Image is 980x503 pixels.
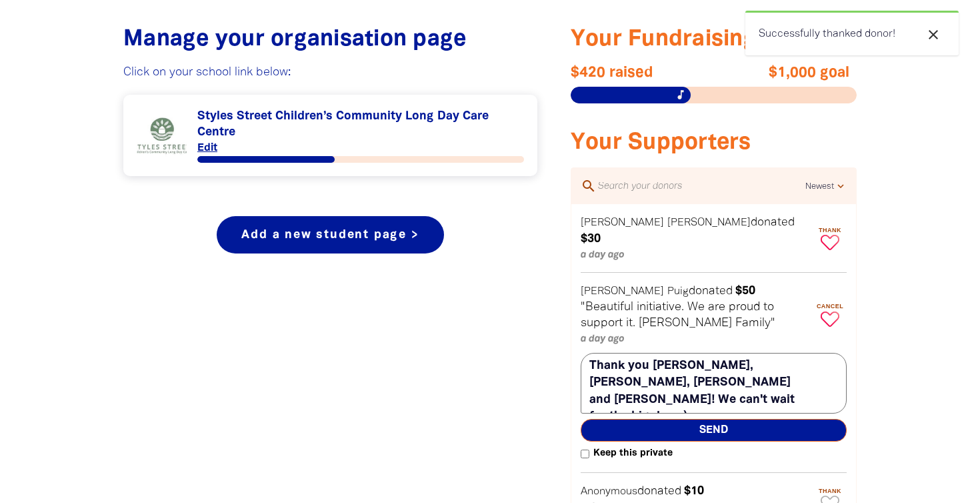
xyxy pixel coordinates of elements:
[813,221,847,256] button: Thank
[925,27,941,43] i: close
[921,26,945,43] button: close
[581,419,847,442] button: Send
[684,486,704,496] em: $10
[735,286,755,296] em: $50
[571,133,751,153] span: Your Supporters
[581,353,847,414] textarea: Thank you [PERSON_NAME], [PERSON_NAME], [PERSON_NAME] and [PERSON_NAME]! We can't wait for the bi...
[581,287,664,296] em: [PERSON_NAME]
[589,446,673,462] span: Keep this private
[123,29,466,50] span: Manage your organisation page
[745,11,959,55] div: Successfully thanked donor!
[751,217,795,227] span: donated
[667,218,751,227] em: [PERSON_NAME]
[581,247,811,264] p: a day ago
[813,227,847,233] span: Thank
[581,233,601,244] em: $30
[217,216,443,254] a: Add a new student page >
[581,300,811,332] p: "Beautiful initiative. We are proud to support it. [PERSON_NAME] Family"
[667,287,689,296] em: Puig
[581,487,637,496] em: Anonymous
[581,450,589,458] input: Keep this private
[637,486,681,496] span: donated
[137,108,524,163] div: Paginated content
[581,446,673,462] label: Keep this private
[706,65,849,81] span: $1,000 goal
[581,218,664,227] em: [PERSON_NAME]
[813,298,847,332] button: Cancel
[571,29,757,50] span: Your Fundraising
[813,303,847,310] span: Cancel
[581,332,811,348] p: a day ago
[597,177,805,195] input: Search your donors
[813,488,847,494] span: Thank
[689,286,733,296] span: donated
[675,89,687,101] i: music_note
[581,178,597,194] i: search
[123,65,537,81] p: Click on your school link below:
[571,65,714,81] span: $420 raised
